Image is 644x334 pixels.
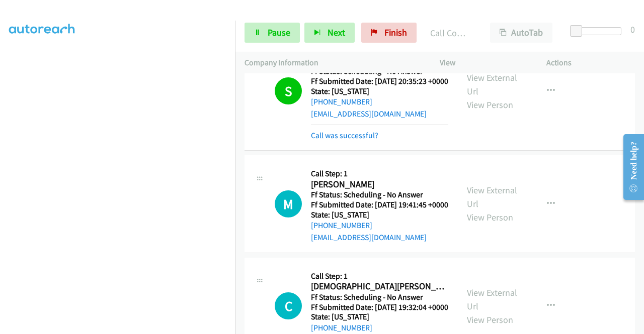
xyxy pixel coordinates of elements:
div: Delay between calls (in seconds) [575,27,621,35]
h5: State: [US_STATE] [311,86,448,96]
div: The call is yet to be attempted [275,190,302,217]
a: [EMAIL_ADDRESS][DOMAIN_NAME] [311,109,427,119]
div: The call is yet to be attempted [275,292,302,319]
p: Company Information [245,57,422,69]
button: Next [304,23,355,43]
a: View Person [467,211,513,223]
h5: Call Step: 1 [311,271,449,281]
p: View [440,57,528,69]
span: Finish [384,27,407,38]
a: [PHONE_NUMBER] [311,97,372,106]
a: View External Url [467,184,517,209]
a: [EMAIL_ADDRESS][DOMAIN_NAME] [311,233,427,242]
a: Pause [245,23,300,43]
div: 0 [630,23,635,36]
a: View External Url [467,287,517,312]
span: Next [328,27,345,38]
h5: Call Step: 1 [311,169,448,179]
h5: State: [US_STATE] [311,312,449,322]
h5: Ff Submitted Date: [DATE] 19:41:45 +0000 [311,200,448,210]
a: View Person [467,314,513,325]
h1: C [275,292,302,319]
a: View External Url [467,72,517,97]
h5: Ff Submitted Date: [DATE] 20:35:23 +0000 [311,76,448,86]
a: Call was successful? [311,131,378,140]
h2: [PERSON_NAME] [311,179,448,190]
h1: M [275,190,302,217]
a: [PHONE_NUMBER] [311,323,372,332]
h5: Ff Status: Scheduling - No Answer [311,190,448,200]
p: Actions [546,57,635,69]
h5: Ff Submitted Date: [DATE] 19:32:04 +0000 [311,302,449,312]
a: [PHONE_NUMBER] [311,220,372,230]
iframe: Resource Center [615,127,644,207]
h2: [DEMOGRAPHIC_DATA][PERSON_NAME] [311,281,449,292]
h5: Ff Status: Scheduling - No Answer [311,292,449,302]
a: View Person [467,99,513,110]
p: Call Completed [430,26,472,40]
button: AutoTab [490,23,552,43]
a: Finish [361,23,417,43]
h1: S [275,77,302,104]
span: Pause [268,27,290,38]
h5: State: [US_STATE] [311,210,448,220]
